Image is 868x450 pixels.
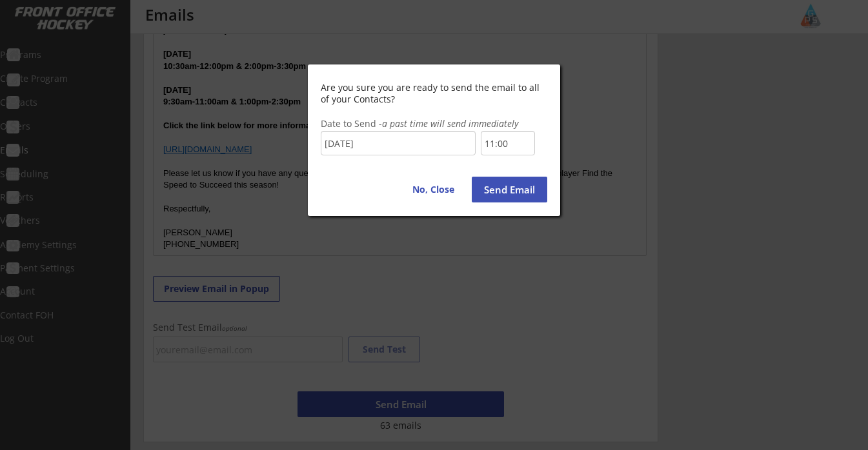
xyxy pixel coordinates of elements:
[481,131,535,155] input: 12:00
[321,131,476,155] input: 9/30/2025
[403,177,463,202] button: No, Close
[382,117,518,130] em: a past time will send immediately
[321,82,547,105] div: Are you sure you are ready to send the email to all of your Contacts?
[472,177,547,202] button: Send Email
[321,119,547,128] div: Date to Send -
